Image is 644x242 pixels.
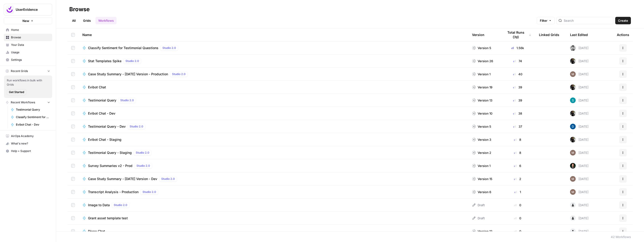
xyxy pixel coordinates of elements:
[472,216,485,220] div: Draft
[570,163,589,169] div: [DATE]
[11,50,50,54] span: Usage
[4,34,52,41] a: Browse
[82,163,465,169] a: Survey Summaries v2 - ProdStudio 2.0
[472,150,491,155] div: Version 2
[82,150,465,155] a: Testimonial Query - StagingStudio 2.0
[570,176,576,182] img: xgiv7z12as3o15y3ai0h4kwkorhb
[88,190,139,194] span: Transcript Analysis - Production
[82,137,465,142] a: Evibot Chat - Staging
[570,176,589,182] div: [DATE]
[82,202,465,208] a: Image to DataStudio 2.0
[472,137,491,142] div: Version 3
[9,121,52,128] a: Evibot Chat - Dev
[120,98,134,102] span: Studio 2.0
[88,59,121,63] span: Stat Templates Spike
[4,132,52,140] a: AirOps Academy
[570,189,589,195] div: [DATE]
[82,176,465,182] a: Case Study Summary - [DATE] Version - DevStudio 2.0
[88,111,115,116] span: Evibot Chat - Dev
[504,216,531,220] div: 0
[504,59,531,63] div: 74
[472,177,492,181] div: Version 15
[11,43,50,47] span: Your Data
[570,28,588,41] div: Last Edited
[504,85,531,90] div: 39
[4,41,52,49] a: Your Data
[504,124,531,129] div: 37
[82,98,465,103] a: Testimonial QueryStudio 2.0
[611,235,631,239] div: 42 Workflows
[80,17,94,24] a: Grids
[618,18,628,23] span: Create
[11,58,50,62] span: Settings
[88,229,105,234] span: Divvy Chat
[82,71,465,77] a: Case Study Summary - [DATE] Version - ProductionStudio 2.0
[472,72,490,76] div: Version 1
[88,124,126,129] span: Testimonial Query - Dev
[570,228,589,234] div: [DATE]
[16,115,50,119] span: Classify Sentiment for Testimonial Questions
[88,137,121,142] span: Evibot Chat - Staging
[504,72,531,76] div: 40
[4,17,52,24] button: New
[82,216,465,220] a: Grant asset template test
[11,100,35,105] span: Recent Workflows
[82,85,465,90] a: Evibot Chat
[143,190,156,194] span: Studio 2.0
[16,123,50,127] span: Evibot Chat - Dev
[9,113,52,121] a: Classify Sentiment for Testimonial Questions
[570,58,576,64] img: etsyrupa0dhtlou5bsnfysrjhpik
[570,98,589,103] div: [DATE]
[504,150,531,155] div: 8
[69,17,78,24] a: All
[130,124,143,129] span: Studio 2.0
[88,163,132,168] span: Survey Summaries v2 - Prod
[136,151,149,155] span: Studio 2.0
[570,124,589,129] div: [DATE]
[504,28,531,41] div: Total Runs (7d)
[615,17,631,24] button: Create
[570,84,576,90] img: etsyrupa0dhtlou5bsnfysrjhpik
[504,137,531,142] div: 8
[472,124,491,129] div: Version 5
[570,71,576,77] img: xgiv7z12as3o15y3ai0h4kwkorhb
[22,18,29,23] span: New
[570,150,589,155] div: [DATE]
[69,6,90,13] div: Browse
[11,69,28,73] span: Recent Grids
[472,46,491,50] div: Version 5
[88,177,157,181] span: Case Study Summary - [DATE] Version - Dev
[4,26,52,34] a: Home
[472,229,492,234] div: Version 12
[570,71,589,77] div: [DATE]
[162,46,176,50] span: Studio 2.0
[472,203,485,207] div: Draft
[537,17,555,24] button: Filter
[570,215,589,221] div: [DATE]
[564,18,611,23] input: Search
[16,7,44,12] span: UserEvidence
[82,28,465,41] div: Name
[82,124,465,129] a: Testimonial Query - DevStudio 2.0
[540,18,547,23] span: Filter
[88,203,110,207] span: Image to Data
[570,137,589,142] div: [DATE]
[504,98,531,103] div: 39
[88,216,128,220] span: Grant asset template test
[4,147,52,155] button: Help + Support
[161,177,175,181] span: Studio 2.0
[539,28,559,41] div: Linked Grids
[136,164,150,168] span: Studio 2.0
[82,45,465,51] a: Classify Sentiment for Testimonial QuestionsStudio 2.0
[472,111,492,116] div: Version 10
[504,163,531,168] div: 6
[11,149,50,153] span: Help + Support
[570,163,576,169] img: mbezd2m6y1v5hx2kwtgsgz54ifo7
[82,58,465,64] a: Stat Templates SpikeStudio 2.0
[570,189,576,195] img: xgiv7z12as3o15y3ai0h4kwkorhb
[4,49,52,56] a: Usage
[472,163,490,168] div: Version 1
[7,89,26,95] button: Get Started
[472,98,492,103] div: Version 13
[88,98,116,103] span: Testimonial Query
